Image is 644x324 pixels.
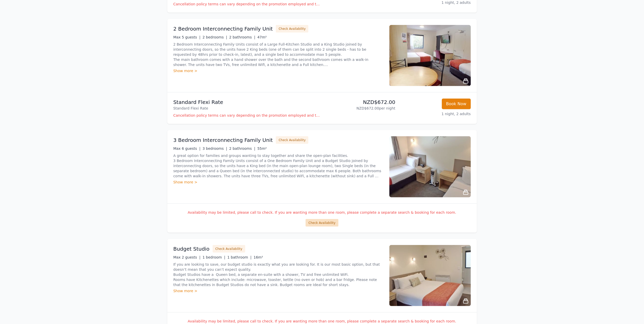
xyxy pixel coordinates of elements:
[202,146,227,151] span: 3 bedrooms |
[213,245,245,253] button: Check Availability
[173,255,201,259] span: Max 2 guests |
[173,2,320,7] p: Cancellation policy terms can vary depending on the promotion employed and the time of stay of th...
[276,136,308,144] button: Check Availability
[254,255,263,259] span: 16m²
[173,262,383,287] p: If you are looking to save, our budget studio is exactly what you are looking for. It is our most...
[276,25,308,33] button: Check Availability
[173,113,320,118] p: Cancellation policy terms can vary depending on the promotion employed and the time of stay of th...
[400,111,471,116] p: 1 night, 2 adults
[173,42,383,67] p: 2 Bedroom Interconnecting Family Units consist of a Large Full-Kitchen Studio and a King Studio j...
[306,219,338,227] button: Check Availability
[173,153,383,179] p: A great option for families and groups wanting to stay together and share the open-plan facilitie...
[229,146,255,151] span: 2 bathrooms |
[227,255,252,259] span: 1 bathroom |
[173,68,383,73] div: Show more >
[257,35,267,39] span: 47m²
[173,319,471,324] p: Availability may be limited, please call to check. If you are wanting more than one room, please ...
[173,137,273,144] h3: 3 Bedroom Interconnecting Family Unit
[173,35,201,39] span: Max 5 guests |
[173,25,273,32] h3: 2 Bedroom Interconnecting Family Unit
[173,288,383,293] div: Show more >
[202,255,225,259] span: 1 bedroom |
[324,99,395,106] p: NZD$672.00
[173,210,471,215] p: Availability may be limited, please call to check. If you are wanting more than one room, please ...
[229,35,255,39] span: 2 bathrooms |
[442,99,471,109] button: Book Now
[173,245,210,252] h3: Budget Studio
[324,106,395,111] p: NZD$672.00 per night
[173,99,320,106] p: Standard Flexi Rate
[173,146,201,151] span: Max 6 guests |
[173,180,383,185] div: Show more >
[173,106,320,111] p: Standard Flexi Rate
[202,35,227,39] span: 2 bedrooms |
[257,146,267,151] span: 55m²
